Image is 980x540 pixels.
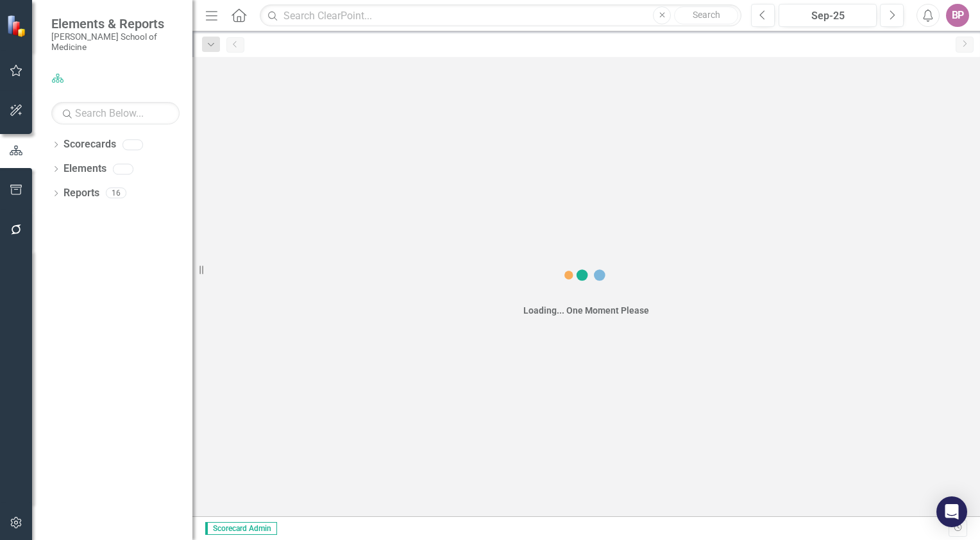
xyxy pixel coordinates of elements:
div: Loading... One Moment Please [523,304,649,317]
button: BP [946,4,969,27]
small: [PERSON_NAME] School of Medicine [51,31,180,53]
span: Scorecard Admin [205,522,277,535]
a: Reports [63,186,99,201]
img: ClearPoint Strategy [5,13,30,38]
span: Elements & Reports [51,16,180,31]
a: Elements [63,162,106,176]
div: Open Intercom Messenger [936,496,967,527]
button: Sep-25 [779,4,877,27]
div: Sep-25 [783,8,872,24]
span: Search [693,10,720,20]
div: 16 [106,188,126,199]
input: Search Below... [51,102,180,124]
button: Search [674,6,738,24]
a: Scorecards [63,137,116,152]
input: Search ClearPoint... [260,4,741,27]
